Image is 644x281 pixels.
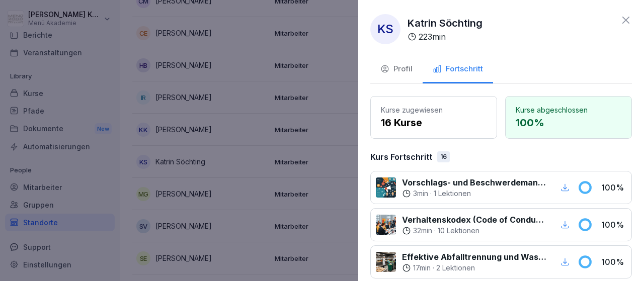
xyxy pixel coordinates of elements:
[402,251,546,263] p: Effektive Abfalltrennung und Wastemanagement im Catering
[381,105,487,115] p: Kurse zugewiesen
[516,105,621,115] p: Kurse abgeschlossen
[402,176,546,189] p: Vorschlags- und Beschwerdemanagement bei Menü 2000
[402,226,546,236] div: ·
[433,63,483,75] div: Fortschritt
[434,189,471,199] p: 1 Lektionen
[413,189,428,199] p: 3 min
[436,263,475,273] p: 2 Lektionen
[381,115,487,130] p: 16 Kurse
[408,16,482,31] p: Katrin Söchting
[402,189,546,199] div: ·
[370,151,432,163] p: Kurs Fortschritt
[516,115,621,130] p: 100 %
[438,226,479,236] p: 10 Lektionen
[419,31,446,43] p: 223 min
[423,56,493,83] button: Fortschritt
[370,14,400,44] div: KS
[601,256,626,268] p: 100 %
[370,56,423,83] button: Profil
[402,214,546,226] p: Verhaltenskodex (Code of Conduct) Menü 2000
[601,219,626,231] p: 100 %
[413,226,432,236] p: 32 min
[380,63,413,75] div: Profil
[402,263,546,273] div: ·
[437,151,450,162] div: 16
[413,263,431,273] p: 17 min
[601,181,626,194] p: 100 %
